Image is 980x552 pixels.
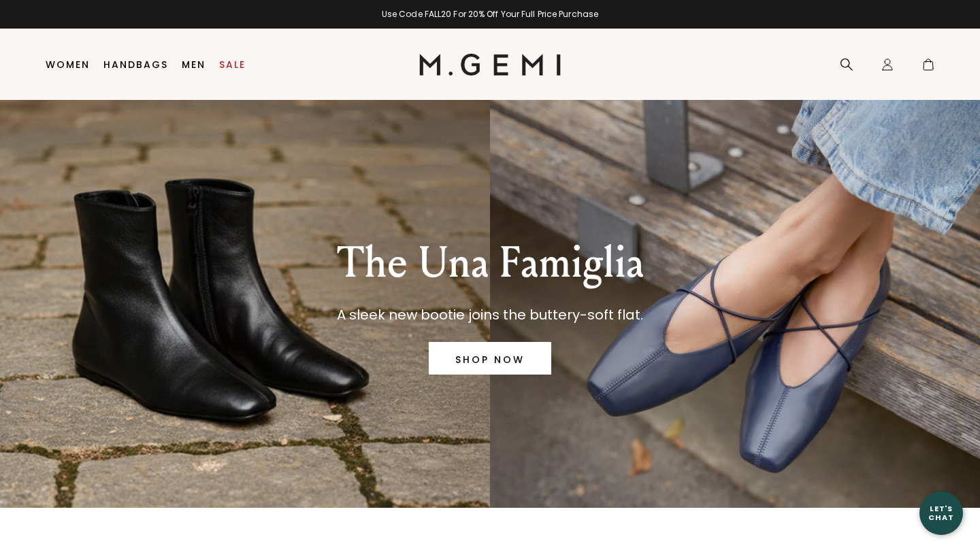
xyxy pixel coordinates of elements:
[219,59,246,70] a: Sale
[337,239,644,288] p: The Una Famiglia
[429,342,551,375] a: SHOP NOW
[182,59,206,70] a: Men
[46,59,90,70] a: Women
[337,304,644,326] p: A sleek new bootie joins the buttery-soft flat.
[419,54,561,75] img: M.Gemi
[103,59,168,70] a: Handbags
[919,504,963,521] div: Let's Chat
